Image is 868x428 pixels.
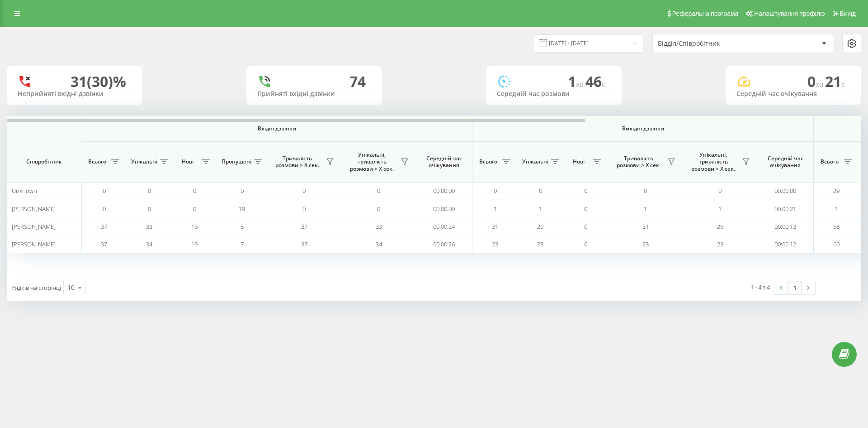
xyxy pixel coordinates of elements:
span: 1 [539,205,542,213]
div: Середній час очікування [736,90,850,98]
span: Пропущені [222,158,251,165]
span: 0 [193,187,196,195]
span: 0 [148,187,151,195]
span: Рядків на сторінці [11,284,61,292]
span: 16 [191,222,198,231]
td: 00:00:00 [416,200,472,217]
span: Унікальні [522,158,548,165]
span: 19 [191,240,198,248]
td: 00:00:24 [416,218,472,236]
div: Середній час розмови [497,90,611,98]
td: 00:00:00 [757,182,814,200]
span: 37 [101,222,107,231]
span: 19 [239,205,245,213]
span: 0 [193,205,196,213]
span: 68 [833,222,840,231]
td: 00:00:21 [757,200,814,217]
td: 00:00:12 [757,236,814,253]
span: хв [576,79,585,89]
span: 26 [717,222,723,231]
span: Середній час очікування [764,155,807,169]
span: Всього [818,158,841,165]
span: Реферальна програма [672,10,739,17]
span: Всього [477,158,500,165]
span: 37 [101,240,107,248]
span: [PERSON_NAME] [12,205,56,213]
span: 0 [103,187,106,195]
div: Прийняті вхідні дзвінки [257,90,371,98]
span: Тривалість розмови > Х сек. [271,155,323,169]
span: 31 [642,222,649,231]
span: 0 [539,187,542,195]
span: 0 [302,187,306,195]
div: 31 (30)% [71,73,126,90]
a: 1 [788,281,802,294]
span: 0 [584,222,587,231]
span: c [841,79,845,89]
span: 21 [825,72,845,91]
span: [PERSON_NAME] [12,222,56,231]
span: 5 [241,222,244,231]
span: 0 [718,187,722,195]
span: Нові [567,158,590,165]
span: 0 [377,205,380,213]
span: 46 [585,72,605,91]
span: 1 [494,205,497,213]
span: 0 [584,240,587,248]
span: c [602,79,605,89]
div: Неприйняті вхідні дзвінки [18,90,132,98]
span: 0 [584,187,587,195]
span: 60 [833,240,840,248]
span: Вихідні дзвінки [494,125,793,132]
span: 0 [807,72,825,91]
iframe: Intercom live chat [837,377,859,399]
span: Унікальні, тривалість розмови > Х сек. [687,151,739,173]
span: Вхідні дзвінки [105,125,448,132]
span: 34 [146,240,152,248]
span: 34 [376,240,382,248]
span: [PERSON_NAME] [12,240,56,248]
span: 0 [584,205,587,213]
td: 00:00:26 [416,236,472,253]
span: 29 [833,187,840,195]
span: 37 [301,240,307,248]
span: Нові [176,158,199,165]
td: 00:00:00 [416,182,472,200]
div: Відділ/Співробітник [658,40,766,48]
span: 1 [835,205,838,213]
span: 0 [494,187,497,195]
span: 23 [642,240,649,248]
span: Вихід [840,10,856,17]
span: 23 [717,240,723,248]
span: Співробітник [14,158,73,165]
span: 1 [644,205,647,213]
span: 33 [146,222,152,231]
span: 0 [644,187,647,195]
div: 1 - 4 з 4 [750,283,770,292]
div: 74 [349,73,366,90]
span: 0 [241,187,244,195]
span: 1 [718,205,722,213]
span: Всього [86,158,108,165]
span: Середній час очікування [423,155,465,169]
span: 0 [377,187,380,195]
span: хв [816,79,825,89]
span: 26 [537,222,543,231]
span: Тривалість розмови > Х сек. [613,155,665,169]
td: 00:00:13 [757,218,814,236]
span: 23 [537,240,543,248]
span: Унікальні [131,158,157,165]
span: 1 [568,72,585,91]
span: 31 [492,222,498,231]
span: 33 [376,222,382,231]
span: Unknown [12,187,37,195]
span: 0 [103,205,106,213]
span: 0 [148,205,151,213]
span: Налаштування профілю [754,10,825,17]
span: 37 [301,222,307,231]
span: Унікальні, тривалість розмови > Х сек. [346,151,398,173]
span: 0 [302,205,306,213]
span: 7 [241,240,244,248]
span: 23 [492,240,498,248]
div: 10 [67,283,75,292]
